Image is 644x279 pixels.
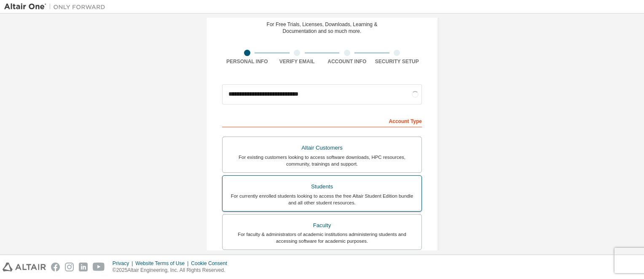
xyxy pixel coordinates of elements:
div: For currently enrolled students looking to access the free Altair Student Edition bundle and all ... [228,193,416,206]
div: Altair Customers [228,142,416,154]
img: linkedin.svg [79,263,88,271]
div: For faculty & administrators of academic institutions administering students and accessing softwa... [228,231,416,244]
div: Account Type [222,114,422,127]
div: Privacy [113,260,135,267]
p: © 2025 Altair Engineering, Inc. All Rights Reserved. [113,267,232,274]
div: Website Terms of Use [135,260,191,267]
img: instagram.svg [65,263,74,271]
div: Verify Email [272,58,322,65]
div: For Free Trials, Licenses, Downloads, Learning & Documentation and so much more. [267,21,378,35]
div: Faculty [228,220,416,231]
div: Students [228,181,416,193]
img: Altair One [4,3,110,11]
img: altair_logo.svg [3,263,46,271]
img: youtube.svg [93,263,105,271]
img: facebook.svg [51,263,60,271]
div: For existing customers looking to access software downloads, HPC resources, community, trainings ... [228,154,416,167]
div: Personal Info [222,58,272,65]
div: Cookie Consent [191,260,232,267]
div: Security Setup [372,58,422,65]
div: Account Info [322,58,372,65]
